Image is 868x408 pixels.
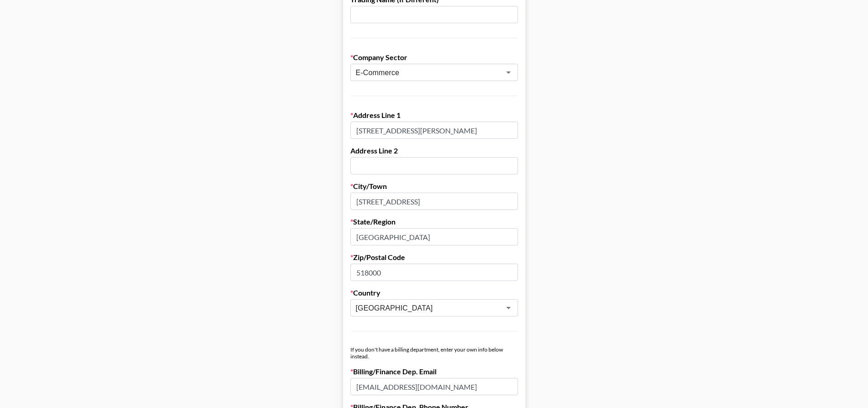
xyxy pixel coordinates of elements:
label: Address Line 2 [350,146,518,155]
label: State/Region [350,217,518,226]
label: Address Line 1 [350,111,518,120]
button: Open [502,301,515,314]
label: Country [350,288,518,297]
label: Company Sector [350,53,518,62]
button: Open [502,66,515,79]
label: Billing/Finance Dep. Email [350,367,518,376]
label: Zip/Postal Code [350,253,518,262]
div: If you don't have a billing department, enter your own info below instead. [350,346,518,360]
label: City/Town [350,182,518,191]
